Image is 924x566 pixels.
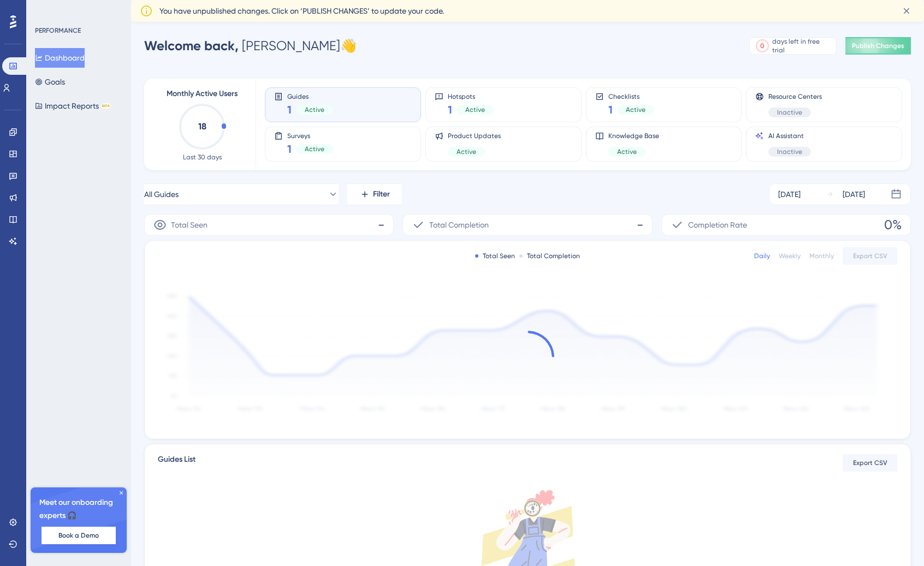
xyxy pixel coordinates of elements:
span: Active [457,147,476,156]
span: 1 [608,102,613,117]
span: Active [305,105,324,114]
div: Weekly [779,252,801,260]
span: Monthly Active Users [167,87,238,100]
span: Active [617,147,637,156]
span: Hotspots [448,92,494,100]
span: Completion Rate [688,218,747,231]
div: Monthly [809,252,834,260]
span: Active [465,105,485,114]
span: Active [626,105,645,114]
div: BETA [101,103,111,109]
span: Meet our onboarding experts 🎧 [39,496,118,522]
span: Inactive [777,108,802,117]
text: 18 [198,121,206,132]
span: 1 [287,102,292,117]
span: 1 [287,141,292,157]
div: 0 [760,41,765,50]
span: Surveys [287,132,333,139]
span: Inactive [777,147,802,156]
span: Book a Demo [58,531,99,540]
span: Export CSV [853,458,887,467]
span: Knowledge Base [608,132,659,140]
span: 1 [448,102,452,117]
span: Active [305,145,324,153]
span: AI Assistant [768,132,811,140]
span: 0% [884,216,902,234]
button: All Guides [144,183,339,205]
div: Daily [754,252,770,260]
span: All Guides [144,188,179,201]
span: Publish Changes [852,41,904,50]
button: Goals [35,72,65,92]
span: Total Completion [429,218,489,231]
div: Total Seen [475,252,515,260]
span: Welcome back, [144,38,239,53]
span: Last 30 days [183,153,222,162]
span: Total Seen [171,218,208,231]
span: - [637,216,643,234]
span: Product Updates [448,132,501,140]
button: Export CSV [843,454,897,472]
span: You have unpublished changes. Click on ‘PUBLISH CHANGES’ to update your code. [159,4,444,17]
button: Filter [347,183,402,205]
span: Guides List [158,453,196,473]
button: Impact ReportsBETA [35,96,111,116]
span: Checklists [608,92,654,100]
span: Guides [287,92,333,100]
div: [DATE] [843,188,865,201]
button: Book a Demo [42,527,116,544]
div: days left in free trial [772,37,833,55]
button: Dashboard [35,48,85,68]
span: - [378,216,384,234]
span: Filter [373,188,390,201]
div: Total Completion [519,252,580,260]
span: Resource Centers [768,92,822,101]
button: Publish Changes [845,37,911,55]
div: [DATE] [778,188,801,201]
div: PERFORMANCE [35,26,81,35]
div: [PERSON_NAME] 👋 [144,37,357,55]
button: Export CSV [843,247,897,265]
span: Export CSV [853,252,887,260]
